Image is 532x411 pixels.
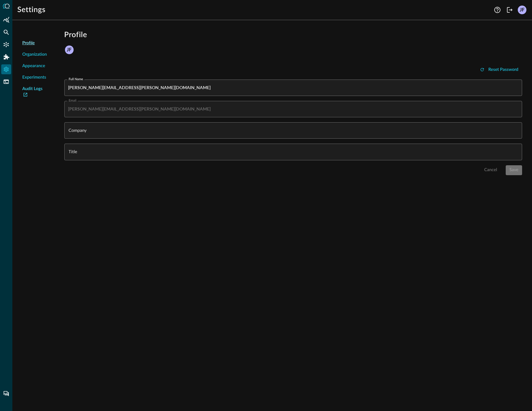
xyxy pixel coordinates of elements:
[1,40,11,50] div: Connectors
[22,63,45,69] span: Appearance
[1,15,11,25] div: Summary Insights
[488,66,518,74] div: Reset Password
[505,5,515,15] button: Logout
[1,77,11,87] div: FSQL
[65,45,74,54] div: JF
[64,30,522,40] h1: Profile
[518,6,526,14] div: JF
[22,40,35,46] span: Profile
[69,98,76,103] label: Email
[17,5,45,15] h1: Settings
[22,74,46,81] span: Experiments
[1,389,11,399] div: Chat
[492,5,502,15] button: Help
[22,51,47,58] span: Organization
[69,77,83,82] label: Full Name
[22,86,47,99] a: Audit Logs
[1,64,11,74] div: Settings
[476,65,522,75] button: Reset Password
[1,27,11,37] div: Federated Search
[2,52,11,62] div: Addons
